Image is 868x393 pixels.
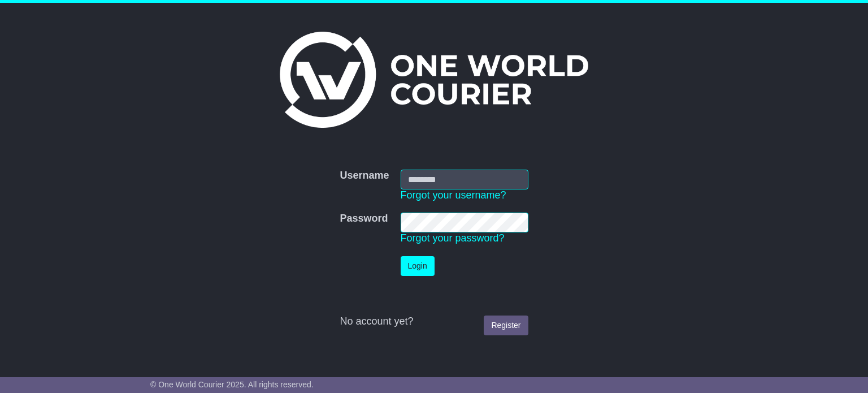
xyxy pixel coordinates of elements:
[340,316,528,328] div: No account yet?
[340,170,389,182] label: Username
[484,316,528,335] a: Register
[150,380,314,389] span: © One World Courier 2025. All rights reserved.
[401,232,505,244] a: Forgot your password?
[401,189,506,201] a: Forgot your username?
[401,256,435,276] button: Login
[280,32,588,128] img: One World
[340,213,388,225] label: Password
